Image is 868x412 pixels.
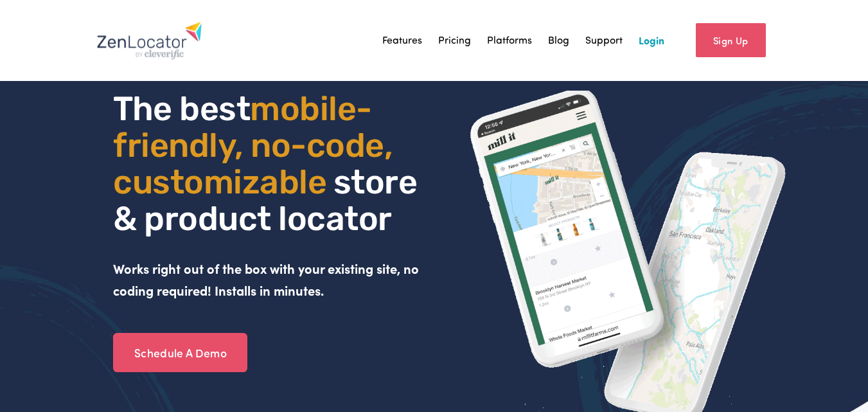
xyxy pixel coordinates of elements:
[113,260,422,299] strong: Works right out of the box with your existing site, no coding required! Installs in minutes.
[696,23,766,57] a: Sign Up
[113,162,424,238] span: store & product locator
[438,31,471,50] a: Pricing
[487,31,532,50] a: Platforms
[382,31,422,50] a: Features
[96,21,202,60] img: Zenlocator
[548,31,569,50] a: Blog
[113,89,400,202] span: mobile- friendly, no-code, customizable
[585,31,623,50] a: Support
[113,89,250,129] span: The best
[639,31,664,50] a: Login
[113,333,247,373] a: Schedule A Demo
